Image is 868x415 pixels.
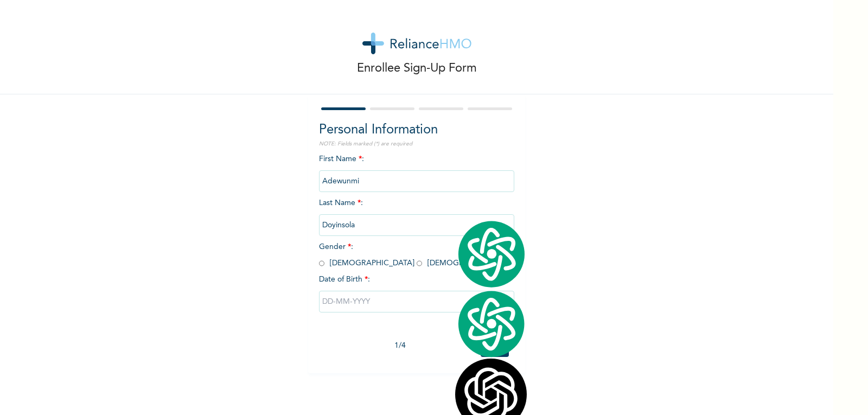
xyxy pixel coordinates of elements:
[357,60,477,78] p: Enrollee Sign-Up Form
[362,33,471,54] img: logo
[319,243,512,267] span: Gender : [DEMOGRAPHIC_DATA] [DEMOGRAPHIC_DATA]
[319,214,514,236] input: Enter your last name
[319,340,481,352] div: 1 / 4
[319,155,514,185] span: First Name :
[319,199,514,229] span: Last Name :
[319,291,514,312] input: DD-MM-YYYY
[319,170,514,192] input: Enter your first name
[319,140,514,148] p: NOTE: Fields marked (*) are required
[319,120,514,140] h2: Personal Information
[319,274,370,285] span: Date of Birth :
